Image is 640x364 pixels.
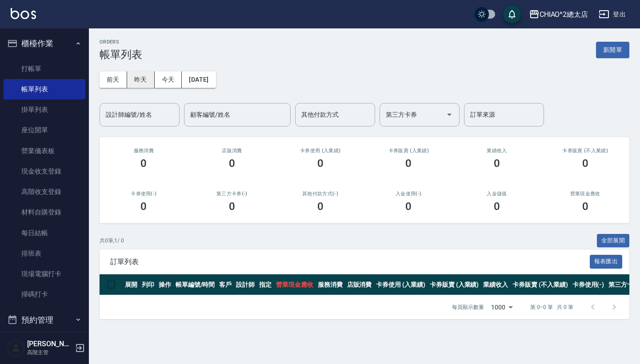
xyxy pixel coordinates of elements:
h3: 0 [317,157,324,170]
h3: 服務消費 [110,148,177,154]
h3: 帳單列表 [100,48,142,61]
h2: ORDERS [100,39,142,45]
span: 訂單列表 [110,257,590,266]
button: 前天 [100,71,127,88]
th: 營業現金應收 [274,274,316,295]
a: 材料自購登錄 [4,202,85,222]
a: 打帳單 [4,59,85,79]
img: Person [7,339,25,357]
img: Logo [11,8,36,19]
a: 每日結帳 [4,223,85,243]
p: 每頁顯示數量 [452,303,484,311]
th: 卡券販賣 (不入業績) [510,274,570,295]
th: 業績收入 [481,274,510,295]
h2: 店販消費 [199,148,266,154]
th: 帳單編號/時間 [173,274,217,295]
h3: 0 [494,157,500,170]
button: 全部展開 [597,234,630,248]
button: 報表匯出 [590,255,623,269]
h2: 入金儲值 [464,191,531,197]
h3: 0 [405,157,412,170]
th: 設計師 [234,274,257,295]
h3: 0 [494,200,500,213]
button: save [503,5,521,23]
th: 客戶 [217,274,234,295]
h3: 0 [582,200,588,213]
a: 現金收支登錄 [4,161,85,182]
h3: 0 [229,200,235,213]
a: 帳單列表 [4,79,85,99]
p: 第 0–0 筆 共 0 筆 [530,303,573,311]
button: CHIAO^2總太店 [525,5,592,24]
button: 櫃檯作業 [4,32,85,55]
a: 座位開單 [4,120,85,140]
th: 指定 [257,274,274,295]
h5: [PERSON_NAME] [27,340,72,348]
th: 展開 [123,274,140,295]
th: 卡券使用 (入業績) [374,274,428,295]
h2: 業績收入 [464,148,531,154]
button: Open [442,107,456,122]
p: 共 0 筆, 1 / 0 [100,237,124,245]
button: 預約管理 [4,309,85,332]
div: 1000 [488,295,516,319]
a: 現場電腦打卡 [4,264,85,284]
button: 昨天 [127,71,155,88]
h2: 卡券販賣 (不入業績) [552,148,619,154]
th: 店販消費 [345,274,374,295]
h3: 0 [140,157,147,170]
a: 報表匯出 [590,257,623,265]
a: 營業儀表板 [4,141,85,161]
h3: 0 [229,157,235,170]
button: 今天 [155,71,182,88]
h2: 第三方卡券(-) [199,191,266,197]
button: 登出 [595,6,629,23]
h3: 0 [140,200,147,213]
p: 高階主管 [27,348,72,356]
th: 卡券使用(-) [570,274,607,295]
button: 報表及分析 [4,331,85,354]
th: 操作 [156,274,173,295]
a: 新開單 [596,45,629,54]
h2: 卡券使用(-) [110,191,177,197]
h3: 0 [582,157,588,170]
h2: 其他付款方式(-) [287,191,354,197]
h2: 營業現金應收 [552,191,619,197]
a: 掛單列表 [4,99,85,120]
h2: 入金使用(-) [375,191,442,197]
th: 列印 [140,274,156,295]
h2: 卡券販賣 (入業績) [375,148,442,154]
div: CHIAO^2總太店 [540,9,588,20]
button: 新開單 [596,42,629,58]
th: 卡券販賣 (入業績) [428,274,481,295]
a: 高階收支登錄 [4,182,85,202]
a: 排班表 [4,243,85,264]
a: 掃碼打卡 [4,284,85,305]
h3: 0 [317,200,324,213]
button: [DATE] [182,71,216,88]
h3: 0 [405,200,412,213]
h2: 卡券使用 (入業績) [287,148,354,154]
th: 服務消費 [316,274,345,295]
